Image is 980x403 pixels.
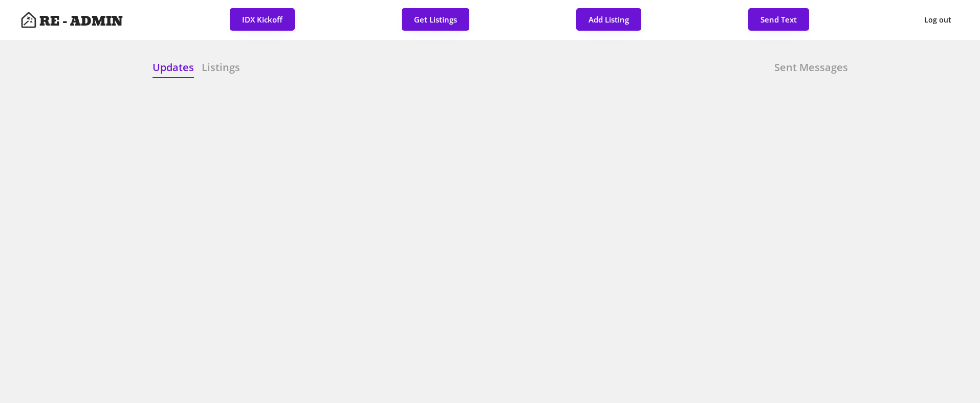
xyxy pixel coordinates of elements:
[202,60,240,75] h6: Listings
[916,8,960,32] button: Log out
[230,8,295,31] button: IDX Kickoff
[402,8,469,31] button: Get Listings
[576,8,641,31] button: Add Listing
[774,60,848,75] h6: Sent Messages
[748,8,809,31] button: Send Text
[20,12,37,28] img: Artboard%201%20copy%203.svg
[153,60,194,75] h6: Updates
[39,15,123,28] h4: RE - ADMIN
